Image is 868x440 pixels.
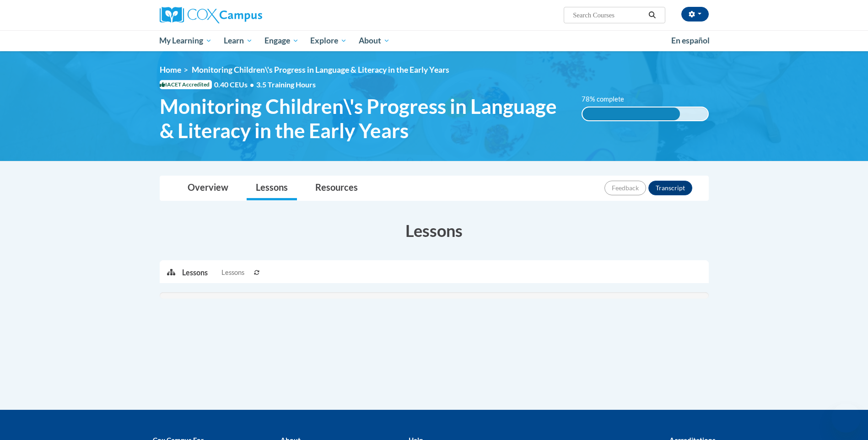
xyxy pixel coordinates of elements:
[259,30,305,51] a: Engage
[160,94,568,143] span: Monitoring Children\'s Progress in Language & Literacy in the Early Years
[160,219,709,242] h3: Lessons
[582,94,634,104] label: 78% complete
[160,65,181,75] a: Home
[681,7,709,21] button: Account Settings
[224,35,253,46] span: Learn
[304,30,353,51] a: Explore
[159,35,212,46] span: My Learning
[648,181,692,195] button: Transcript
[831,403,861,433] iframe: Button to launch messaging window
[665,31,716,50] a: En español
[645,10,659,21] button: Search
[264,35,299,46] span: Engage
[160,7,262,23] img: Cox Campus
[572,10,645,21] input: Search Courses
[221,268,244,278] span: Lessons
[178,176,237,200] a: Overview
[353,30,396,51] a: About
[182,268,208,278] p: Lessons
[250,80,254,89] span: •
[160,7,334,23] a: Cox Campus
[256,80,316,89] span: 3.5 Training Hours
[218,30,259,51] a: Learn
[604,181,646,195] button: Feedback
[306,176,367,200] a: Resources
[154,30,218,51] a: My Learning
[671,36,710,45] span: En español
[359,35,390,46] span: About
[247,176,297,200] a: Lessons
[214,80,256,90] span: 0.40 CEUs
[160,80,212,89] span: IACET Accredited
[582,107,680,120] div: 78% complete
[192,65,449,75] span: Monitoring Children\'s Progress in Language & Literacy in the Early Years
[310,35,347,46] span: Explore
[146,30,722,51] div: Main menu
